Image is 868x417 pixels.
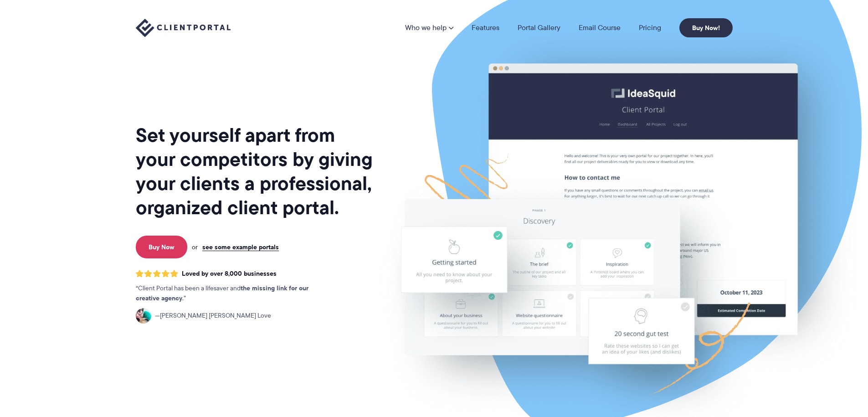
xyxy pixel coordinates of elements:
a: Pricing [639,24,661,31]
a: Buy Now! [679,18,733,37]
strong: the missing link for our creative agency [136,283,308,303]
a: Email Course [579,24,621,31]
a: Buy Now [136,236,187,258]
a: Who we help [405,24,453,31]
h1: Set yourself apart from your competitors by giving your clients a professional, organized client ... [136,123,375,220]
p: Client Portal has been a lifesaver and . [136,283,327,304]
span: [PERSON_NAME] [PERSON_NAME] Love [155,311,271,321]
a: Features [472,24,499,31]
a: see some example portals [202,243,279,251]
span: or [192,243,198,251]
span: Loved by over 8,000 businesses [182,270,277,278]
a: Portal Gallery [518,24,560,31]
